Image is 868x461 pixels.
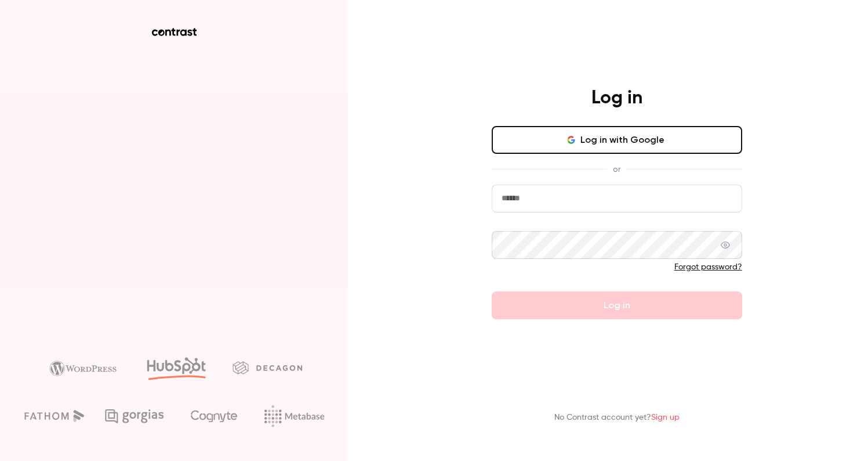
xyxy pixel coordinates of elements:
a: Sign up [651,413,680,422]
a: Forgot password? [674,263,742,271]
img: decagon [233,361,302,374]
button: Log in with Google [492,126,742,154]
p: No Contrast account yet? [554,412,680,424]
h4: Log in [591,87,642,110]
span: or [607,163,626,175]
